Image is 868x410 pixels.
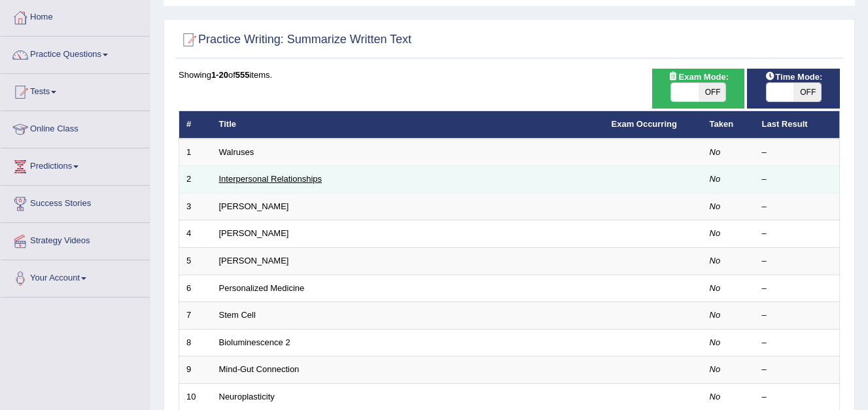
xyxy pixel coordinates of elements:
[179,111,212,139] th: #
[179,302,212,330] td: 7
[710,337,721,347] em: No
[211,70,228,80] b: 1-20
[762,173,833,186] div: –
[703,111,755,139] th: Taken
[793,83,821,101] span: OFF
[762,146,833,159] div: –
[179,248,212,275] td: 5
[1,260,150,293] a: Your Account
[710,364,721,374] em: No
[762,255,833,267] div: –
[710,283,721,293] em: No
[179,193,212,220] td: 3
[179,69,840,81] div: Showing of items.
[759,70,827,84] span: Time Mode:
[699,83,726,101] span: OFF
[1,223,150,256] a: Strategy Videos
[652,69,745,109] div: Show exams occurring in exams
[710,256,721,265] em: No
[612,119,677,129] a: Exam Occurring
[1,37,150,69] a: Practice Questions
[179,30,411,50] h2: Practice Writing: Summarize Written Text
[179,166,212,194] td: 2
[710,174,721,184] em: No
[663,70,733,84] span: Exam Mode:
[762,391,833,403] div: –
[219,283,305,293] a: Personalized Medicine
[710,147,721,157] em: No
[219,364,300,374] a: Mind-Gut Connection
[179,275,212,302] td: 6
[762,309,833,322] div: –
[179,356,212,384] td: 9
[710,310,721,320] em: No
[219,228,289,238] a: [PERSON_NAME]
[235,70,250,80] b: 555
[1,74,150,107] a: Tests
[762,228,833,240] div: –
[710,228,721,238] em: No
[1,148,150,181] a: Predictions
[762,337,833,349] div: –
[710,392,721,401] em: No
[1,186,150,218] a: Success Stories
[755,111,840,139] th: Last Result
[179,220,212,248] td: 4
[1,111,150,144] a: Online Class
[219,337,290,347] a: Bioluminescence 2
[710,201,721,211] em: No
[179,139,212,166] td: 1
[219,174,322,184] a: Interpersonal Relationships
[219,201,289,211] a: [PERSON_NAME]
[762,282,833,295] div: –
[212,111,604,139] th: Title
[179,329,212,356] td: 8
[762,201,833,213] div: –
[219,310,256,320] a: Stem Cell
[219,392,275,401] a: Neuroplasticity
[762,364,833,376] div: –
[219,147,254,157] a: Walruses
[219,256,289,265] a: [PERSON_NAME]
